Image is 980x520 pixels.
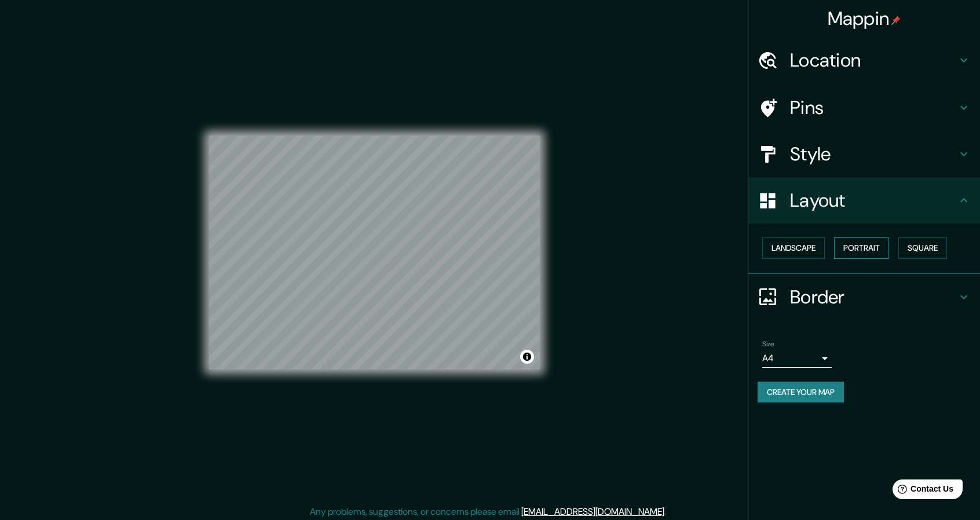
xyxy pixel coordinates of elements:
div: A4 [762,349,832,368]
div: Style [748,131,980,177]
div: . [668,505,670,519]
label: Size [762,339,774,349]
div: Pins [748,85,980,131]
button: Portrait [834,237,889,259]
button: Square [898,237,947,259]
button: Create your map [758,382,844,403]
div: Location [748,37,980,83]
button: Toggle attribution [520,350,534,364]
p: Any problems, suggestions, or concerns please email . [310,505,666,519]
h4: Border [790,285,957,309]
button: Landscape [762,237,825,259]
h4: Mappin [828,7,901,30]
canvas: Map [209,136,540,369]
iframe: Help widget launcher [877,475,967,507]
a: [EMAIL_ADDRESS][DOMAIN_NAME] [521,506,664,518]
div: . [666,505,668,519]
h4: Location [790,49,957,72]
h4: Style [790,142,957,166]
h4: Layout [790,189,957,212]
img: pin-icon.png [891,16,901,25]
h4: Pins [790,96,957,119]
div: Layout [748,177,980,224]
div: Border [748,274,980,320]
